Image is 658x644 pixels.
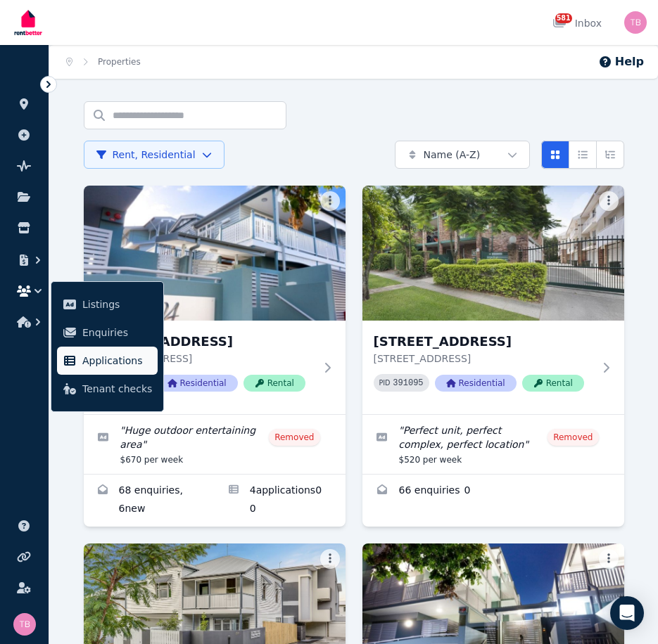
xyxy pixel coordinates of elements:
[552,16,602,30] div: Inbox
[379,379,391,387] small: PID
[569,141,597,169] button: Compact list view
[522,375,584,392] span: Rental
[95,352,315,366] p: [STREET_ADDRESS]
[82,324,152,341] span: Enquiries
[320,191,340,211] button: More options
[541,141,569,169] button: Card view
[84,186,346,321] img: 1/24 Welsby St, New Farm
[84,475,215,527] a: Enquiries for 1/24 Welsby St, New Farm
[624,11,647,34] img: Tracy Barrett
[374,332,593,352] h3: [STREET_ADDRESS]
[57,347,158,375] a: Applications
[13,613,36,636] img: Tracy Barrett
[362,415,624,474] a: Edit listing: Perfect unit, perfect complex, perfect location
[599,549,619,569] button: More options
[57,290,158,318] a: Listings
[57,318,158,347] a: Enquiries
[84,141,224,169] button: Rent, Residential
[82,352,152,369] span: Applications
[598,53,644,70] button: Help
[424,148,481,162] span: Name (A-Z)
[49,45,158,79] nav: Breadcrumb
[596,141,624,169] button: Expanded list view
[541,141,624,169] div: View options
[98,57,141,67] a: Properties
[435,375,517,392] span: Residential
[393,378,423,388] code: 391095
[374,352,593,366] p: [STREET_ADDRESS]
[95,332,315,352] h3: [STREET_ADDRESS]
[96,148,196,162] span: Rent, Residential
[599,191,619,211] button: More options
[320,549,340,569] button: More options
[243,375,305,392] span: Rental
[84,415,346,474] a: Edit listing: Huge outdoor entertaining area
[84,186,346,414] a: 1/24 Welsby St, New Farm[STREET_ADDRESS][STREET_ADDRESS]PID 392333ResidentialRental
[362,186,624,414] a: 2/16 Lamington St, New Farm[STREET_ADDRESS][STREET_ADDRESS]PID 391095ResidentialRental
[11,5,45,40] img: RentBetter
[610,596,644,630] div: Open Intercom Messenger
[82,380,152,397] span: Tenant checks
[215,475,346,527] a: Applications for 1/24 Welsby St, New Farm
[555,13,572,23] span: 581
[395,141,530,169] button: Name (A-Z)
[82,296,152,313] span: Listings
[362,475,624,508] a: Enquiries for 2/16 Lamington St, New Farm
[156,375,238,392] span: Residential
[57,375,158,403] a: Tenant checks
[362,186,624,321] img: 2/16 Lamington St, New Farm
